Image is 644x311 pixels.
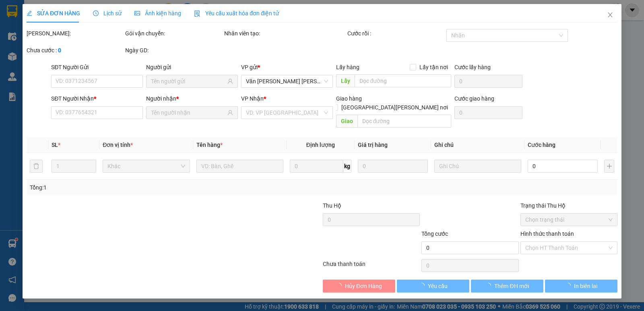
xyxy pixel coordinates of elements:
b: [PERSON_NAME] [46,5,114,15]
span: Yêu cầu xuất hóa đơn điện tử [194,10,279,16]
input: VD: Bàn, Ghế [196,160,283,173]
span: kg [343,160,351,173]
input: Dọc đường [357,115,452,128]
span: loading [336,283,345,288]
li: 85 [PERSON_NAME] [4,18,153,28]
span: Lịch sử [93,10,122,16]
button: In biên lai [545,280,617,292]
div: Tổng: 1 [30,183,249,192]
span: loading [419,283,428,288]
div: SĐT Người Gửi [51,63,143,72]
span: Thu Hộ [323,202,341,209]
button: plus [604,160,614,173]
div: Gói vận chuyển: [125,29,222,38]
span: Khác [107,160,185,172]
div: Chưa cước : [27,46,124,55]
button: Hủy Đơn Hàng [323,280,395,292]
span: Tổng cước [421,231,448,237]
span: Đơn vị tính [103,142,133,148]
span: [GEOGRAPHIC_DATA][PERSON_NAME] nơi [338,103,451,112]
input: Tên người gửi [151,77,226,86]
span: Lấy [336,74,355,87]
span: phone [46,29,53,36]
input: 0 [358,160,428,173]
span: Ảnh kiện hàng [134,10,181,16]
b: 0 [58,47,61,54]
span: Tên hàng [196,142,223,148]
div: SĐT Người Nhận [51,94,143,103]
label: Cước lấy hàng [454,64,491,70]
span: clock-circle [93,10,99,16]
div: Người gửi [146,63,238,72]
button: Close [599,4,621,27]
input: Dọc đường [355,74,452,87]
div: Nhân viên tạo: [224,29,346,38]
span: Thêm ĐH mới [494,282,528,290]
div: [PERSON_NAME]: [27,29,124,38]
b: GỬI : Văn [PERSON_NAME] [PERSON_NAME] [4,50,140,81]
label: Hình thức thanh toán [520,231,574,237]
input: Cước giao hàng [454,106,522,119]
span: Lấy hàng [336,64,359,70]
label: Cước giao hàng [454,95,494,102]
div: Ngày GD: [125,46,222,55]
span: Định lượng [306,142,335,148]
span: loading [565,283,574,288]
button: Yêu cầu [397,280,469,292]
button: Thêm ĐH mới [471,280,543,292]
span: VP Nhận [241,95,264,102]
span: Lấy tận nơi [416,63,451,72]
div: Cước rồi : [347,29,444,38]
span: close [607,12,613,18]
span: Giá trị hàng [358,142,388,148]
li: 02839.63.63.63 [4,28,153,38]
input: Ghi Chú [434,160,521,173]
span: user [227,78,233,84]
img: icon [194,10,200,17]
span: SỬA ĐƠN HÀNG [27,10,80,16]
span: edit [27,10,32,16]
div: Trạng thái Thu Hộ [520,201,617,210]
span: loading [485,283,494,288]
span: picture [134,10,140,16]
span: Văn phòng Hồ Chí Minh [246,75,328,87]
span: Yêu cầu [428,282,448,290]
span: user [227,110,233,115]
div: Người nhận [146,94,238,103]
span: Cước hàng [528,142,555,148]
div: Chưa thanh toán [322,260,421,274]
span: Giao hàng [336,95,362,102]
span: Chọn trạng thái [525,214,613,226]
input: Tên người nhận [151,108,226,117]
span: environment [46,19,53,26]
input: Cước lấy hàng [454,75,522,88]
span: In biên lai [574,282,597,290]
span: SL [52,142,58,148]
button: delete [30,160,43,173]
span: Hủy Đơn Hàng [345,282,382,290]
span: Giao [336,115,357,128]
th: Ghi chú [431,137,524,153]
div: VP gửi [241,63,333,72]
